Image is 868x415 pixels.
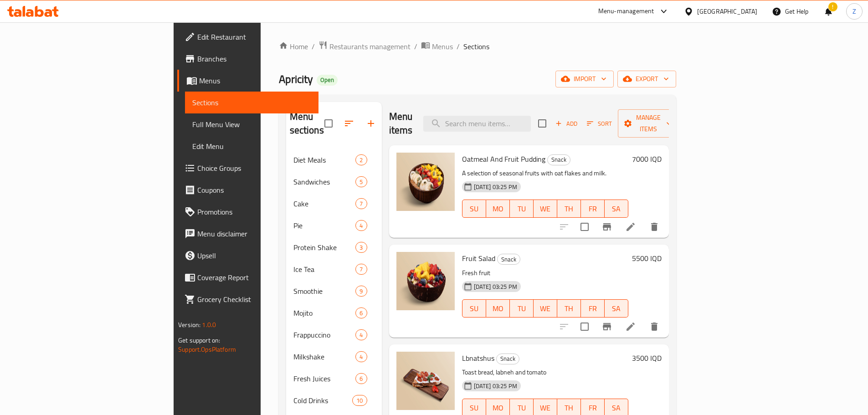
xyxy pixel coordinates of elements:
[537,202,554,215] span: WE
[197,53,311,64] span: Branches
[293,395,353,406] span: Cold Drinks
[318,41,411,52] a: Restaurants management
[317,76,338,84] span: Open
[585,401,601,415] span: FR
[396,352,455,410] img: Lbnatshus
[575,317,594,336] span: Select to update
[497,254,520,265] div: Snack
[356,331,366,339] span: 4
[202,319,216,331] span: 1.0.0
[432,41,453,52] span: Menus
[462,200,486,218] button: SU
[286,171,382,193] div: Sandwiches5
[486,299,510,318] button: MO
[355,220,367,231] div: items
[462,168,628,179] p: A selection of seasonal fruits with oat flakes and milk.
[697,6,757,16] div: [GEOGRAPHIC_DATA]
[356,243,366,252] span: 3
[293,329,356,340] span: Frappuccino
[355,329,367,340] div: items
[293,242,356,253] span: Protein Shake
[177,245,318,266] a: Upsell
[178,334,220,346] span: Get support on:
[177,179,318,201] a: Coupons
[197,250,311,261] span: Upsell
[625,112,672,135] span: Manage items
[490,401,506,415] span: MO
[632,352,662,364] h6: 3500 IQD
[356,374,366,383] span: 6
[643,316,665,338] button: delete
[197,184,311,195] span: Coupons
[185,113,318,135] a: Full Menu View
[552,117,581,131] button: Add
[632,153,662,165] h6: 7000 IQD
[178,319,200,331] span: Version:
[496,354,519,364] div: Snack
[197,206,311,217] span: Promotions
[355,154,367,165] div: items
[286,389,382,411] div: Cold Drinks10
[293,307,356,318] span: Mojito
[177,266,318,288] a: Coverage Report
[356,353,366,361] span: 4
[462,267,628,279] p: Fresh fruit
[466,401,483,415] span: SU
[293,154,356,165] span: Diet Meals
[581,299,605,318] button: FR
[356,287,366,296] span: 9
[360,113,382,134] button: Add section
[514,202,530,215] span: TU
[177,223,318,245] a: Menu disclaimer
[396,153,455,211] img: Oatmeal And Fruit Pudding
[286,215,382,236] div: Pie4
[353,396,366,405] span: 10
[421,41,453,52] a: Menus
[197,272,311,283] span: Coverage Report
[490,202,506,215] span: MO
[356,178,366,186] span: 5
[563,73,606,85] span: import
[605,299,628,318] button: SA
[625,73,669,85] span: export
[561,401,577,415] span: TH
[197,31,311,42] span: Edit Restaurant
[547,154,570,165] div: Snack
[185,135,318,157] a: Edit Menu
[396,252,455,310] img: Fruit Salad
[177,201,318,223] a: Promotions
[185,92,318,113] a: Sections
[192,141,311,152] span: Edit Menu
[356,200,366,208] span: 7
[514,302,530,315] span: TU
[177,70,318,92] a: Menus
[177,26,318,48] a: Edit Restaurant
[192,119,311,130] span: Full Menu View
[293,198,356,209] span: Cake
[457,41,460,52] li: /
[197,228,311,239] span: Menu disclaimer
[293,373,356,384] span: Fresh Juices
[608,202,625,215] span: SA
[355,176,367,187] div: items
[286,302,382,324] div: Mojito6
[338,113,360,134] span: Sort sections
[462,299,486,318] button: SU
[548,154,570,165] span: Snack
[414,41,417,52] li: /
[389,110,413,137] h2: Menu items
[355,307,367,318] div: items
[498,254,520,265] span: Snack
[581,117,618,131] span: Sort items
[197,294,311,305] span: Grocery Checklist
[356,156,366,164] span: 2
[329,41,411,52] span: Restaurants management
[293,264,356,275] div: Ice Tea
[596,216,618,238] button: Branch-specific-item
[355,373,367,384] div: items
[514,401,530,415] span: TU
